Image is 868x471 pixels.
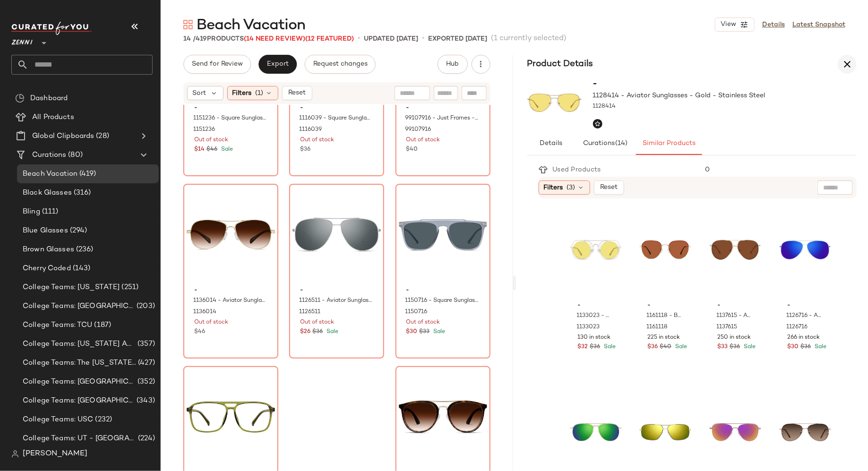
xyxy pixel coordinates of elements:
button: View [715,17,755,32]
p: Exported [DATE] [428,34,487,44]
span: Send for Review [191,60,243,68]
span: 1116039 - Square Sunglasses - Pattern - Plastic [299,114,372,123]
span: (316) [72,188,91,198]
img: svg%3e [11,450,19,458]
span: 1128414 - Aviator Sunglasses - Gold - Stainless Steel [593,91,765,101]
span: [PERSON_NAME] [23,448,87,460]
button: Export [258,55,297,74]
span: Sale [219,146,233,153]
span: Out of stock [300,136,334,145]
span: Sort [192,88,206,98]
span: Dashboard [30,93,68,104]
span: - [406,104,480,112]
span: 1137615 - Aviator Sunglasses - Brown - Mixed [716,312,752,320]
span: (111) [40,206,59,217]
span: (294) [68,225,87,236]
span: Zenni [11,32,33,49]
span: (224) [136,433,155,444]
span: $32 [578,343,588,351]
span: (14) [615,140,627,147]
span: Beach Vacation [23,169,77,180]
span: $36 [647,343,658,351]
span: Black Glasses [23,188,72,198]
img: 2044724-eyeglasses-front-view.jpg [187,369,275,465]
span: - [300,286,373,295]
span: 130 in stock [578,334,611,342]
img: 1136014-sunglasses-front-view.jpg [187,187,275,283]
span: Sale [673,344,687,350]
span: (1 currently selected) [491,33,567,44]
span: - [194,286,267,295]
span: • [422,33,424,44]
span: Export [266,60,289,68]
p: updated [DATE] [364,34,418,44]
span: (14 Need Review) [244,35,305,43]
span: (419) [77,169,96,180]
span: - [194,104,267,112]
span: 250 in stock [717,334,751,342]
span: $40 [406,146,418,154]
span: 1126511 - Aviator Sunglasses - Silver - Stainless Steel [299,297,372,305]
div: 0 [697,165,857,175]
span: (352) [136,377,155,387]
span: Sale [742,344,756,350]
span: Out of stock [194,136,228,145]
span: $46 [194,328,205,336]
span: $36 [312,328,323,336]
span: (232) [94,414,112,425]
span: Sale [325,329,338,335]
span: - [406,286,480,295]
span: $36 [730,343,740,351]
span: Blue Glasses [23,225,68,236]
button: Send for Review [183,55,251,74]
span: 1133023 - Geometric Sunglasses - Clear - Mixed [577,312,613,320]
span: 1126716 [786,323,808,332]
button: Request changes [305,55,376,74]
span: 1161118 [646,323,668,332]
span: 1151236 [193,126,215,134]
span: (427) [136,358,155,368]
img: cfy_white_logo.C9jOOHJF.svg [11,22,92,35]
span: (357) [136,339,155,350]
span: College Teams: [GEOGRAPHIC_DATA][US_STATE] [23,395,135,406]
span: College Teams: UT - [GEOGRAPHIC_DATA] [23,433,136,444]
span: 1150716 - Square Sunglasses - Mist - Mixed [405,297,479,305]
span: (28) [94,131,109,142]
span: $30 [406,328,418,336]
span: $30 [787,343,799,351]
span: Curations [583,140,628,147]
span: $33 [717,343,728,351]
span: All Products [32,112,74,123]
span: College Teams: [US_STATE] [23,282,120,293]
span: • [358,33,360,44]
div: Products [183,34,354,44]
span: (236) [74,244,94,255]
img: 1126511-sunglasses-front-view.jpg [292,187,381,283]
span: College Teams: [GEOGRAPHIC_DATA] [23,301,135,312]
span: $46 [206,146,217,154]
span: - [787,301,823,310]
button: Reset [594,180,624,195]
span: $36 [300,146,310,154]
span: Sale [432,329,446,335]
span: College Teams: [US_STATE] A&M [23,339,136,350]
span: Bling [23,206,40,217]
span: (251) [120,282,139,293]
span: 1126716 - After Hours Glasses - Blue - Stainless Steel [786,312,822,320]
span: Brown Glasses [23,244,74,255]
span: (203) [135,301,155,312]
span: - [717,301,753,310]
span: 1126511 [299,308,320,317]
span: 1116039 [299,126,322,134]
span: 266 in stock [787,334,820,342]
span: Sale [813,344,826,350]
span: Details [539,140,562,147]
span: 1150716 [405,308,428,317]
span: Out of stock [300,318,334,327]
span: $14 [194,146,205,154]
span: $36 [800,343,811,351]
span: 1151236 - Square Sunglasses - Blue/Green - Mixed [193,114,266,123]
span: Hub [446,60,459,68]
span: College Teams: USC [23,414,94,425]
span: 1128414 [593,103,616,111]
